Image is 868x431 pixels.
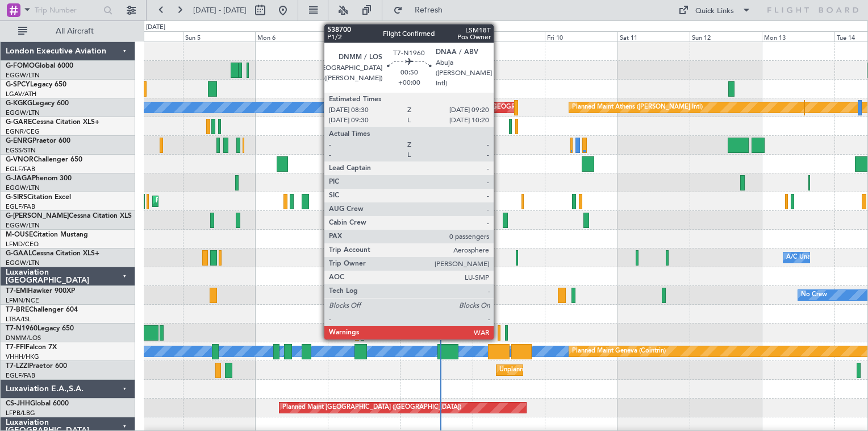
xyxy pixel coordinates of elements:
[572,99,703,116] div: Planned Maint Athens ([PERSON_NAME] Intl)
[6,400,30,407] span: CS-JHH
[695,6,734,17] div: Quick Links
[193,5,247,15] span: [DATE] - [DATE]
[6,259,40,267] a: EGGW/LTN
[400,31,472,42] div: Wed 8
[6,240,39,248] a: LFMD/CEQ
[6,138,32,144] span: G-ENRG
[6,325,74,332] a: T7-N1960Legacy 650
[6,371,35,380] a: EGLF/FAB
[282,399,461,416] div: Planned Maint [GEOGRAPHIC_DATA] ([GEOGRAPHIC_DATA])
[6,71,40,80] a: EGGW/LTN
[473,31,545,42] div: Thu 9
[617,31,690,42] div: Sat 11
[6,363,29,370] span: T7-LZZI
[801,287,827,304] div: No Crew
[6,184,40,192] a: EGGW/LTN
[6,231,33,238] span: M-OUSE
[6,119,32,126] span: G-GARE
[6,250,32,257] span: G-GAAL
[6,100,69,107] a: G-KGKGLegacy 600
[6,213,132,219] a: G-[PERSON_NAME]Cessna Citation XLS
[427,174,606,191] div: Planned Maint [GEOGRAPHIC_DATA] ([GEOGRAPHIC_DATA])
[786,249,833,266] div: A/C Unavailable
[6,213,69,219] span: G-[PERSON_NAME]
[424,212,603,229] div: Planned Maint [GEOGRAPHIC_DATA] ([GEOGRAPHIC_DATA])
[6,400,69,407] a: CS-JHHGlobal 6000
[255,31,327,42] div: Mon 6
[6,100,32,107] span: G-KGKG
[156,193,335,210] div: Planned Maint [GEOGRAPHIC_DATA] ([GEOGRAPHIC_DATA])
[6,353,39,361] a: VHHH/HKG
[6,63,73,69] a: G-FOMOGlobal 6000
[762,31,834,42] div: Mon 13
[6,156,82,163] a: G-VNORChallenger 650
[6,127,40,136] a: EGNR/CEG
[6,344,26,351] span: T7-FFI
[6,334,41,342] a: DNMM/LOS
[6,146,36,155] a: EGSS/STN
[405,6,453,14] span: Refresh
[6,63,35,69] span: G-FOMO
[6,344,57,351] a: T7-FFIFalcon 7X
[35,2,100,19] input: Trip Number
[6,306,29,313] span: T7-BRE
[388,1,456,19] button: Refresh
[6,81,30,88] span: G-SPCY
[12,22,123,40] button: All Aircraft
[6,231,88,238] a: M-OUSECitation Mustang
[6,119,99,126] a: G-GARECessna Citation XLS+
[6,202,35,211] a: EGLF/FAB
[6,156,34,163] span: G-VNOR
[6,194,27,201] span: G-SIRS
[6,175,32,182] span: G-JAGA
[6,325,37,332] span: T7-N1960
[6,288,75,295] a: T7-EMIHawker 900XP
[6,288,28,295] span: T7-EMI
[6,109,40,117] a: EGGW/LTN
[6,250,99,257] a: G-GAALCessna Citation XLS+
[6,409,35,417] a: LFPB/LBG
[6,363,67,370] a: T7-LZZIPraetor 600
[6,165,35,173] a: EGLF/FAB
[6,194,71,201] a: G-SIRSCitation Excel
[6,175,72,182] a: G-JAGAPhenom 300
[6,138,70,144] a: G-ENRGPraetor 600
[6,315,31,324] a: LTBA/ISL
[6,81,66,88] a: G-SPCYLegacy 650
[183,31,255,42] div: Sun 5
[499,362,686,379] div: Unplanned Maint [GEOGRAPHIC_DATA] ([GEOGRAPHIC_DATA])
[328,31,400,42] div: Tue 7
[572,343,666,360] div: Planned Maint Geneva (Cointrin)
[6,296,39,305] a: LFMN/NCE
[30,27,120,35] span: All Aircraft
[146,23,165,32] div: [DATE]
[6,90,36,98] a: LGAV/ATH
[6,306,78,313] a: T7-BREChallenger 604
[439,99,582,116] div: Unplanned Maint [GEOGRAPHIC_DATA] (Ataturk)
[690,31,762,42] div: Sun 12
[6,221,40,230] a: EGGW/LTN
[545,31,617,42] div: Fri 10
[673,1,757,19] button: Quick Links
[110,31,182,42] div: Sat 4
